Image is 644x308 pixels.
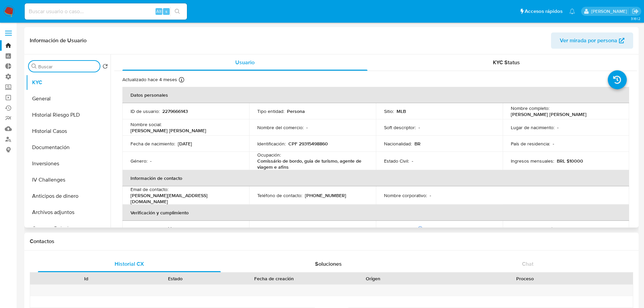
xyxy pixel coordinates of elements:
h1: Información de Usuario [30,37,87,44]
p: Sujeto obligado : [257,226,291,232]
p: Fecha de nacimiento : [130,141,175,147]
button: Cruces y Relaciones [26,220,111,237]
p: Ingresos mensuales : [511,158,554,164]
p: Nombre corporativo : [384,192,427,198]
button: Volver al orden por defecto [102,64,108,71]
span: Usuario [235,58,255,66]
button: search-icon [170,7,184,16]
p: Género : [130,158,147,164]
p: Nivel de KYC : [130,226,159,232]
div: Fecha de creación [224,275,324,282]
p: - [569,226,570,232]
p: verified [161,226,177,232]
p: alan.sanchez@mercadolibre.com [591,8,629,15]
p: No [426,226,432,232]
p: Soft descriptor : [384,124,416,131]
div: Origen [333,275,413,282]
p: Comissário de bordo, guia de turismo, agente de viagem e afins [257,158,365,170]
p: CPF 29315498860 [288,141,328,147]
p: [DATE] [178,141,192,147]
a: Salir [632,8,639,15]
p: - [430,192,431,198]
p: Tipo de Confirmación PEP : [511,226,566,232]
p: [PERSON_NAME][EMAIL_ADDRESS][DOMAIN_NAME] [130,192,238,205]
span: KYC Status [493,58,520,66]
p: BR [414,141,421,147]
p: Persona [287,108,305,114]
p: - [150,158,151,164]
p: Sitio : [384,108,394,114]
p: Lugar de nacimiento : [511,124,554,131]
button: Anticipos de dinero [26,188,111,204]
p: Nombre social : [130,121,162,127]
p: País de residencia : [511,141,550,147]
th: Información de contacto [122,170,629,186]
p: Ocupación : [257,152,281,158]
p: Email de contacto : [130,186,168,192]
p: Actualizado hace 4 meses [122,76,177,83]
span: Historial CX [115,260,144,268]
p: ID de usuario : [130,108,160,114]
p: Tipo entidad : [257,108,284,114]
button: Ver mirada por persona [551,32,633,49]
p: Identificación : [257,141,286,147]
th: Datos personales [122,87,629,103]
span: s [165,8,167,15]
p: BRL $10000 [557,158,583,164]
button: General [26,91,111,107]
p: [PERSON_NAME] [PERSON_NAME] [130,127,206,134]
button: IV Challenges [26,172,111,188]
button: KYC [26,74,111,91]
p: [PHONE_NUMBER] [305,192,346,198]
span: Alt [156,8,162,15]
button: Inversiones [26,156,111,172]
th: Verificación y cumplimiento [122,205,629,221]
a: Notificaciones [569,8,575,14]
p: MLB [397,108,406,114]
p: [PERSON_NAME] [PERSON_NAME] [511,111,587,117]
p: - [293,226,295,232]
span: Accesos rápidos [525,8,563,15]
div: Id [47,275,126,282]
button: Archivos adjuntos [26,204,111,220]
div: Estado [136,275,215,282]
input: Buscar [38,64,97,70]
button: Historial Casos [26,123,111,139]
p: Teléfono de contacto : [257,192,302,198]
span: Chat [522,260,533,268]
p: Nombre del comercio : [257,124,304,131]
p: 2279666143 [162,108,188,114]
span: Soluciones [315,260,342,268]
p: - [419,124,420,131]
p: Nombre completo : [511,105,549,111]
p: - [557,124,558,131]
p: Nacionalidad : [384,141,412,147]
input: Buscar usuario o caso... [25,7,187,16]
button: Buscar [31,64,37,69]
p: Estado Civil : [384,158,409,164]
span: Ver mirada por persona [560,32,617,49]
p: - [553,141,554,147]
p: - [412,158,413,164]
button: Documentación [26,139,111,156]
p: - [306,124,308,131]
div: Proceso [422,275,628,282]
button: Historial Riesgo PLD [26,107,111,123]
h1: Contactos [30,238,633,245]
p: PEP confirmado : [384,226,424,232]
